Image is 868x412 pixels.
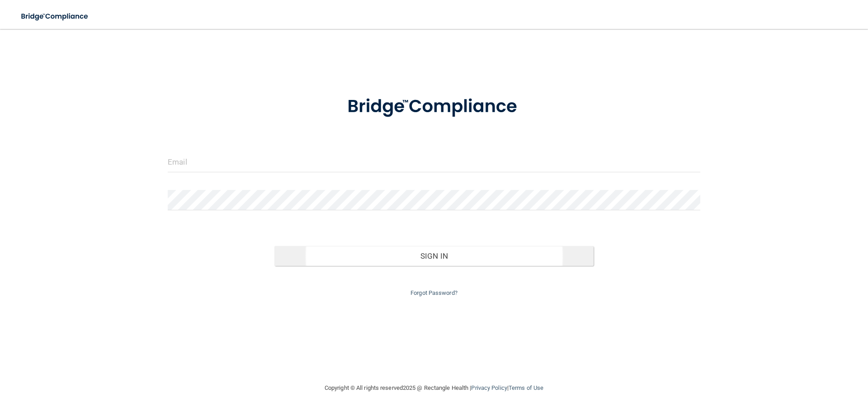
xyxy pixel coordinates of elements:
[168,152,700,172] input: Email
[410,289,458,296] a: Forgot Password?
[471,384,507,391] a: Privacy Policy
[688,194,699,205] keeper-lock: Open Keeper Popup
[269,374,599,403] div: Copyright © All rights reserved 2025 @ Rectangle Health | |
[509,384,543,391] a: Terms of Use
[14,7,97,26] img: bridge_compliance_login_screen.278c3ca4.svg
[274,246,594,266] button: Sign In
[329,83,539,130] img: bridge_compliance_login_screen.278c3ca4.svg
